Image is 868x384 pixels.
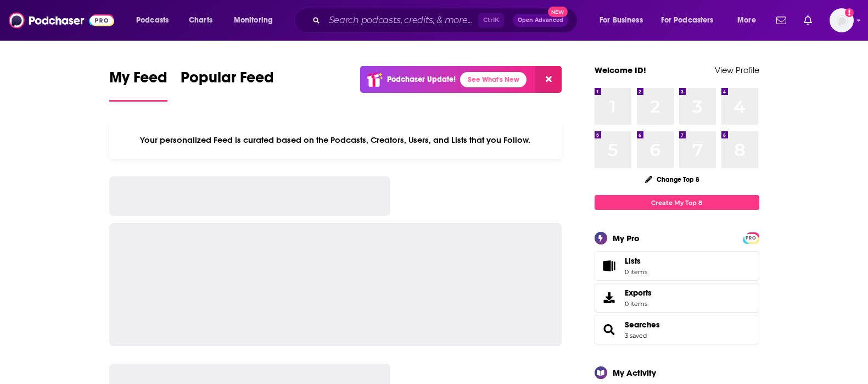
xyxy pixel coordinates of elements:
span: Lists [625,256,647,266]
a: Searches [598,322,620,337]
div: Your personalized Feed is curated based on the Podcasts, Creators, Users, and Lists that you Follow. [109,121,562,159]
span: Charts [189,13,212,28]
button: Open AdvancedNew [513,14,568,27]
a: Lists [595,251,759,281]
span: Lists [598,258,620,274]
span: Open Advanced [518,18,563,23]
p: Podchaser Update! [387,75,456,84]
a: My Feed [109,68,167,102]
span: More [737,13,756,28]
button: open menu [654,12,730,29]
svg: Add a profile image [845,8,854,17]
span: For Podcasters [661,13,714,28]
a: Welcome ID! [595,65,646,75]
span: Exports [625,288,652,298]
a: Show notifications dropdown [772,11,791,30]
button: open menu [592,12,657,29]
div: My Activity [613,368,656,378]
button: Change Top 8 [639,172,707,186]
a: Show notifications dropdown [799,11,816,30]
span: Monitoring [234,13,273,28]
a: Popular Feed [181,68,274,102]
a: Charts [182,12,219,29]
span: Ctrl K [478,13,504,27]
span: Popular Feed [181,68,274,93]
button: open menu [730,12,770,29]
span: Logged in as idcontent [830,8,854,32]
button: Show profile menu [830,8,854,32]
button: open menu [226,12,287,29]
a: View Profile [715,65,759,75]
span: Podcasts [136,13,169,28]
img: Podchaser - Follow, Share and Rate Podcasts [9,10,114,31]
a: See What's New [460,72,527,87]
span: My Feed [109,68,167,93]
div: Search podcasts, credits, & more... [305,8,588,33]
div: My Pro [613,233,640,243]
input: Search podcasts, credits, & more... [324,12,478,29]
span: PRO [744,234,758,242]
a: Searches [625,320,660,330]
img: User Profile [830,8,854,32]
span: For Business [600,13,643,28]
a: PRO [744,233,758,242]
a: 3 saved [625,332,647,340]
span: Exports [598,290,620,305]
span: 0 items [625,300,652,308]
a: Create My Top 8 [595,195,759,210]
a: Exports [595,283,759,313]
span: Searches [595,315,759,344]
span: 0 items [625,268,647,276]
span: Lists [625,256,641,266]
button: open menu [128,12,183,29]
span: New [548,7,568,17]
